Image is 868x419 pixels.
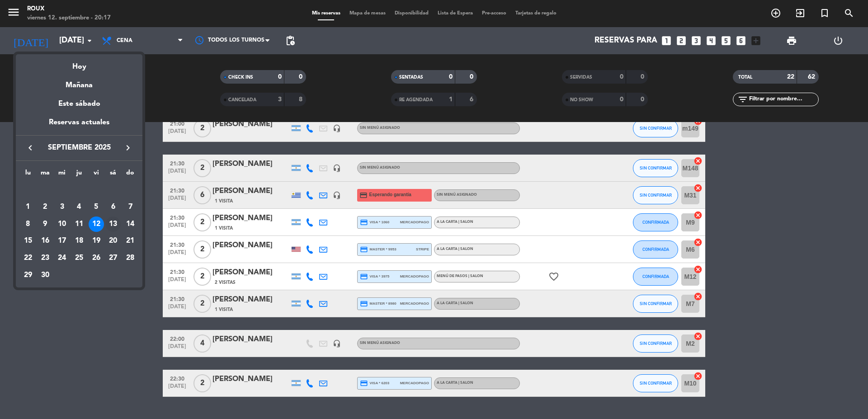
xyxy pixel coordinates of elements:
td: SEP. [19,181,139,198]
div: 30 [38,268,53,283]
div: 19 [89,233,104,249]
div: 28 [123,250,138,266]
div: Mañana [16,73,142,91]
div: 6 [105,199,121,215]
td: 16 de septiembre de 2025 [37,232,54,250]
div: Reservas actuales [16,117,142,135]
td: 6 de septiembre de 2025 [105,198,122,216]
th: domingo [122,168,139,182]
td: 12 de septiembre de 2025 [88,216,105,233]
div: 2 [38,199,53,215]
td: 26 de septiembre de 2025 [88,250,105,267]
div: 29 [20,268,36,283]
td: 18 de septiembre de 2025 [71,232,88,250]
div: 9 [38,217,53,232]
div: 1 [20,199,36,215]
td: 24 de septiembre de 2025 [53,250,71,267]
td: 19 de septiembre de 2025 [88,232,105,250]
th: miércoles [53,168,71,182]
div: 20 [105,233,121,249]
td: 15 de septiembre de 2025 [19,232,37,250]
div: 27 [105,250,121,266]
span: septiembre 2025 [38,142,120,154]
button: keyboard_arrow_right [120,142,136,154]
div: 25 [71,250,87,266]
div: Este sábado [16,91,142,117]
div: 21 [123,233,138,249]
td: 5 de septiembre de 2025 [88,198,105,216]
td: 13 de septiembre de 2025 [105,216,122,233]
div: 3 [54,199,70,215]
td: 30 de septiembre de 2025 [37,267,54,284]
div: 12 [89,217,104,232]
div: 24 [54,250,70,266]
div: 16 [38,233,53,249]
div: 10 [54,217,70,232]
div: 26 [89,250,104,266]
td: 8 de septiembre de 2025 [19,216,37,233]
td: 10 de septiembre de 2025 [53,216,71,233]
td: 3 de septiembre de 2025 [53,198,71,216]
td: 14 de septiembre de 2025 [122,216,139,233]
td: 25 de septiembre de 2025 [71,250,88,267]
div: Hoy [16,54,142,73]
td: 9 de septiembre de 2025 [37,216,54,233]
td: 1 de septiembre de 2025 [19,198,37,216]
td: 28 de septiembre de 2025 [122,250,139,267]
div: 4 [71,199,87,215]
th: lunes [19,168,37,182]
td: 29 de septiembre de 2025 [19,267,37,284]
div: 13 [105,217,121,232]
td: 17 de septiembre de 2025 [53,232,71,250]
td: 4 de septiembre de 2025 [71,198,88,216]
div: 14 [123,217,138,232]
div: 17 [54,233,70,249]
div: 18 [71,233,87,249]
i: keyboard_arrow_left [25,142,36,153]
div: 5 [89,199,104,215]
th: martes [37,168,54,182]
div: 11 [71,217,87,232]
th: viernes [88,168,105,182]
th: jueves [71,168,88,182]
td: 21 de septiembre de 2025 [122,232,139,250]
div: 15 [20,233,36,249]
td: 23 de septiembre de 2025 [37,250,54,267]
td: 22 de septiembre de 2025 [19,250,37,267]
div: 22 [20,250,36,266]
div: 8 [20,217,36,232]
i: keyboard_arrow_right [123,142,133,153]
td: 7 de septiembre de 2025 [122,198,139,216]
td: 20 de septiembre de 2025 [105,232,122,250]
div: 23 [38,250,53,266]
td: 27 de septiembre de 2025 [105,250,122,267]
th: sábado [105,168,122,182]
div: 7 [123,199,138,215]
td: 2 de septiembre de 2025 [37,198,54,216]
td: 11 de septiembre de 2025 [71,216,88,233]
button: keyboard_arrow_left [22,142,38,154]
